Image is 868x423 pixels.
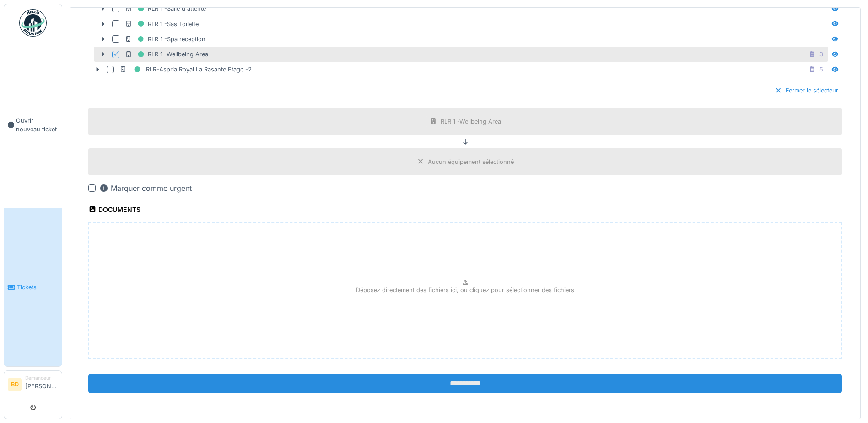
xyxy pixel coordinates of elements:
[125,33,205,45] div: RLR 1 -Spa reception
[771,84,842,97] div: Fermer le sélecteur
[125,3,206,14] div: RLR 1 -Salle d'attente
[19,9,47,37] img: Badge_color-CXgf-gQk.svg
[441,117,501,126] div: RLR 1 -Wellbeing Area
[428,157,514,166] div: Aucun équipement sélectionné
[819,50,823,59] div: 3
[99,183,192,194] div: Marquer comme urgent
[8,374,58,396] a: BD Demandeur[PERSON_NAME]
[88,203,140,218] div: Documents
[4,208,62,366] a: Tickets
[125,18,199,30] div: RLR 1 -Sas Toilette
[16,116,58,134] span: Ouvrir nouveau ticket
[356,286,574,294] p: Déposez directement des fichiers ici, ou cliquez pour sélectionner des fichiers
[125,49,208,60] div: RLR 1 -Wellbeing Area
[25,374,58,381] div: Demandeur
[8,378,22,391] li: BD
[819,65,823,74] div: 5
[4,42,62,208] a: Ouvrir nouveau ticket
[17,283,58,292] span: Tickets
[25,374,58,394] li: [PERSON_NAME]
[119,64,252,75] div: RLR-Aspria Royal La Rasante Etage -2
